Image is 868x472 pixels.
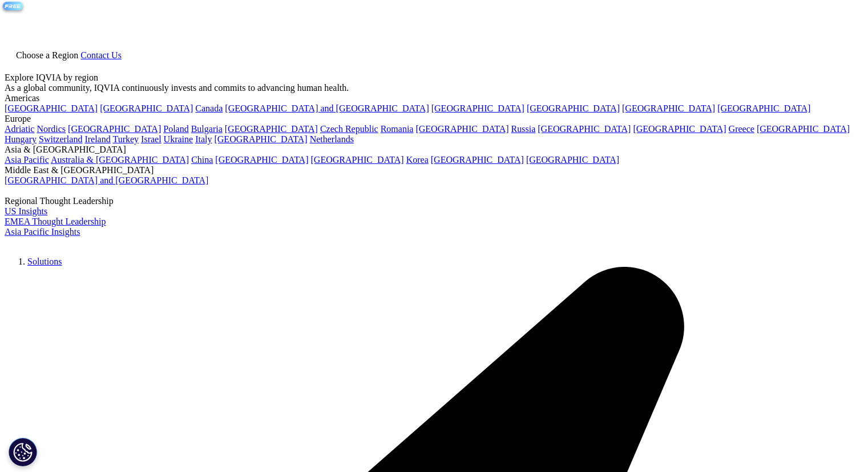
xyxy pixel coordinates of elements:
a: Turkey [112,134,139,144]
a: Solutions [27,257,62,266]
a: Australia & [GEOGRAPHIC_DATA] [51,155,189,165]
a: [GEOGRAPHIC_DATA] [214,134,307,144]
a: Korea [406,155,429,165]
a: Adriatic [5,124,34,134]
button: Cookie 设置 [9,438,37,466]
div: Americas [5,93,863,103]
a: [GEOGRAPHIC_DATA] [527,103,620,113]
div: Asia & [GEOGRAPHIC_DATA] [5,145,863,155]
a: [GEOGRAPHIC_DATA] [526,155,619,165]
a: [GEOGRAPHIC_DATA] [431,103,524,113]
a: [GEOGRAPHIC_DATA] [757,124,850,134]
a: Contact Us [80,50,122,60]
span: Choose a Region [16,50,78,60]
a: [GEOGRAPHIC_DATA] [717,103,810,113]
a: [GEOGRAPHIC_DATA] [311,155,404,165]
a: Asia Pacific Insights [5,227,80,237]
a: Switzerland [39,134,82,144]
a: Asia Pacific [5,155,49,165]
a: [GEOGRAPHIC_DATA] and [GEOGRAPHIC_DATA] [225,103,429,113]
a: [GEOGRAPHIC_DATA] [100,103,193,113]
a: Czech Republic [320,124,378,134]
a: [GEOGRAPHIC_DATA] [622,103,715,113]
a: Nordics [37,124,66,134]
a: [GEOGRAPHIC_DATA] [633,124,726,134]
a: [GEOGRAPHIC_DATA] [225,124,318,134]
a: [GEOGRAPHIC_DATA] [538,124,631,134]
a: Ukraine [164,134,193,144]
a: Italy [195,134,212,144]
a: [GEOGRAPHIC_DATA] [215,155,308,165]
a: Canada [195,103,223,113]
a: Poland [163,124,188,134]
a: [GEOGRAPHIC_DATA] [431,155,524,165]
a: Israel [141,134,162,144]
div: Europe [5,114,863,124]
a: US Insights [5,206,47,216]
a: Netherlands [310,134,354,144]
a: [GEOGRAPHIC_DATA] [415,124,508,134]
a: Russia [511,124,536,134]
div: As a global community, IQVIA continuously invests and commits to advancing human health. [5,83,863,93]
a: Bulgaria [191,124,223,134]
a: EMEA Thought Leadership [5,217,106,226]
a: [GEOGRAPHIC_DATA] [5,103,98,113]
a: [GEOGRAPHIC_DATA] and [GEOGRAPHIC_DATA] [5,175,208,185]
a: Ireland [84,134,110,144]
div: Middle East & [GEOGRAPHIC_DATA] [5,165,863,175]
a: Romania [381,124,414,134]
a: Greece [729,124,754,134]
a: Hungary [5,134,37,144]
a: [GEOGRAPHIC_DATA] [68,124,161,134]
div: Regional Thought Leadership [5,196,863,206]
div: Explore IQVIA by region [5,73,863,83]
a: China [191,155,213,165]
